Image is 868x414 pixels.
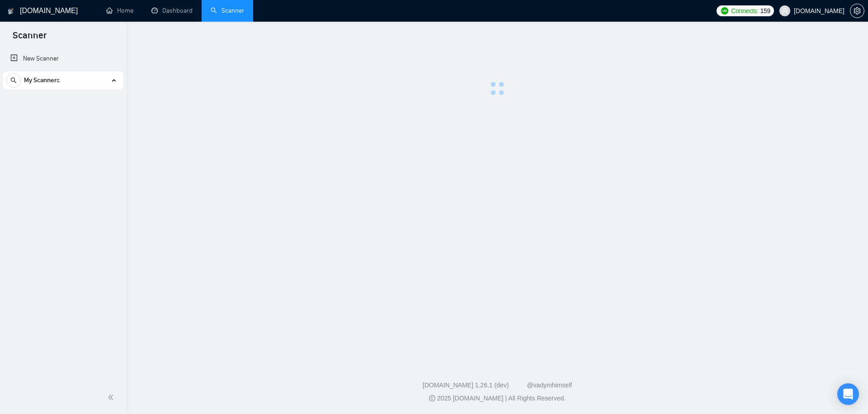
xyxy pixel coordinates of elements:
[134,394,861,403] div: 2025 [DOMAIN_NAME] | All Rights Reserved.
[782,8,788,14] span: user
[24,71,60,89] span: My Scanners
[429,395,435,401] span: copyright
[850,7,864,14] span: setting
[8,4,14,19] img: logo
[527,381,572,389] a: @vadymhimself
[3,71,123,93] li: My Scanners
[731,6,758,16] span: Connects:
[151,7,193,14] a: dashboardDashboard
[760,6,770,16] span: 159
[10,50,116,68] a: New Scanner
[106,7,133,14] a: homeHome
[108,393,117,402] span: double-left
[423,381,509,389] a: [DOMAIN_NAME] 1.26.1 (dev)
[7,77,20,84] span: search
[211,7,244,14] a: searchScanner
[850,7,864,14] a: setting
[3,50,123,68] li: New Scanner
[850,4,864,18] button: setting
[837,383,859,405] div: Open Intercom Messenger
[6,73,21,88] button: search
[5,29,54,48] span: Scanner
[721,7,728,14] img: upwork-logo.png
